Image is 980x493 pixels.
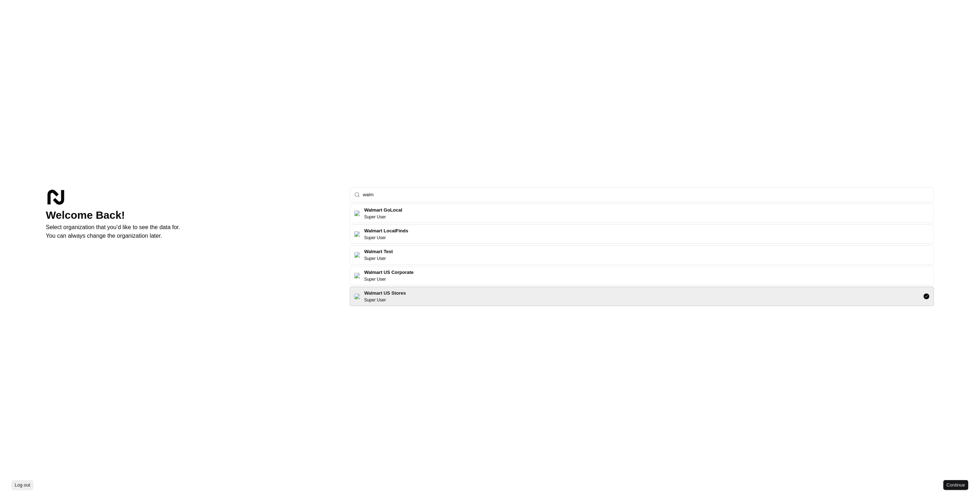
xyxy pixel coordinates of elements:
h1: Welcome Back! [46,209,338,222]
p: Super User [364,297,386,303]
img: Flag of us [354,294,360,299]
div: Suggestions [350,202,934,308]
p: Select organization that you’d like to see the data for. You can always change the organization l... [46,223,338,240]
p: Super User [364,276,386,282]
p: Super User [364,214,386,220]
p: Super User [364,256,386,261]
button: Log out [11,480,33,490]
button: Continue [943,480,969,490]
h2: Walmart US Corporate [364,269,414,276]
h2: Walmart US Stores [364,290,406,296]
h2: Walmart Test [364,248,393,255]
img: Flag of us [354,252,360,258]
img: Flag of us [354,211,360,216]
input: Type to search... [363,188,930,202]
img: Flag of us [354,273,360,279]
p: Super User [364,235,386,241]
h2: Walmart LocalFinds [364,228,408,234]
img: Flag of us [354,231,360,237]
h2: Walmart GoLocal [364,207,402,213]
